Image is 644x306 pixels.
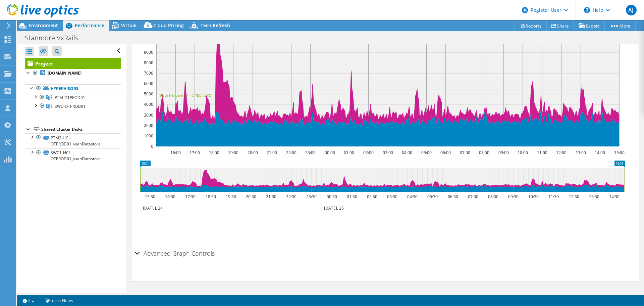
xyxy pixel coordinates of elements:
a: SWC1-HCI-OTPROD01_vsanDatastore [25,148,121,163]
text: 6000 [144,81,153,86]
text: 04:30 [407,194,418,200]
text: 01:30 [347,194,357,200]
text: 16:30 [165,194,175,200]
a: PTM-OTPROD01 [25,93,121,102]
text: 23:00 [305,150,316,156]
text: 14:00 [595,150,605,156]
text: 20:00 [248,150,258,156]
span: SWC-OTPROD01 [55,103,86,109]
text: 04:00 [402,150,412,156]
text: 14:30 [609,194,620,200]
h2: Advanced Graph Controls [135,247,215,260]
a: More [604,20,636,31]
text: 20:30 [246,194,256,200]
span: Cloud Pricing [153,22,184,29]
text: 06:30 [448,194,458,200]
text: 12:30 [569,194,579,200]
text: 03:00 [383,150,393,156]
span: Tech Refresh [201,22,230,29]
text: 8000 [144,60,153,65]
text: 01:00 [344,150,354,156]
text: 00:00 [325,150,335,156]
text: 9000 [144,49,153,55]
text: 03:30 [387,194,397,200]
text: 13:00 [576,150,586,156]
text: 09:00 [498,150,509,156]
text: 08:30 [488,194,498,200]
a: SWC-OTPROD01 [25,102,121,111]
text: 05:00 [421,150,432,156]
text: 02:00 [363,150,374,156]
span: AJ [626,5,637,15]
a: Project [25,58,121,69]
span: PTM-OTPROD01 [55,95,85,100]
span: Virtual [121,22,137,29]
text: 06:00 [440,150,451,156]
text: 09:30 [508,194,519,200]
text: 21:00 [267,150,277,156]
text: 07:30 [468,194,478,200]
text: 00:30 [327,194,337,200]
a: PTM2-HCI-OTPROD01_vsanDatastore [25,133,121,148]
span: Performance [75,22,104,29]
text: 13:30 [589,194,599,200]
text: 7000 [144,70,153,76]
text: 11:30 [548,194,559,200]
text: 95th Percentile = 5485 IOPS [160,92,211,98]
text: 10:30 [528,194,539,200]
text: 05:30 [427,194,438,200]
a: Export [574,20,605,31]
text: 08:00 [479,150,489,156]
text: 16:00 [170,150,181,156]
svg: \n [584,7,590,13]
text: 2000 [144,123,153,128]
text: 19:30 [226,194,236,200]
text: 23:30 [306,194,317,200]
a: Project Notes [39,296,78,305]
text: 17:00 [190,150,200,156]
text: 18:00 [209,150,219,156]
text: 19:00 [228,150,238,156]
text: 0 [151,143,153,149]
text: 17:30 [185,194,196,200]
text: 4000 [144,101,153,107]
text: 10:00 [518,150,528,156]
span: Environment [29,22,58,29]
text: 02:30 [367,194,377,200]
text: 21:30 [266,194,276,200]
text: 18:30 [206,194,216,200]
text: 3000 [144,112,153,118]
text: 11:00 [537,150,547,156]
a: Share [546,20,574,31]
text: 15:30 [145,194,155,200]
text: 22:30 [286,194,297,200]
text: 12:00 [556,150,567,156]
div: Shared Cluster Disks [41,125,121,133]
text: 22:00 [286,150,297,156]
a: [DOMAIN_NAME] [25,69,121,78]
a: 2 [18,296,39,305]
text: 1000 [144,133,153,139]
h1: Stanmore VxRails [22,34,89,42]
text: 5000 [144,91,153,97]
a: Hypervisors [25,84,121,93]
b: [DOMAIN_NAME] [48,70,82,76]
text: 15:00 [614,150,625,156]
text: 07:00 [460,150,470,156]
a: Reports [515,20,547,31]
